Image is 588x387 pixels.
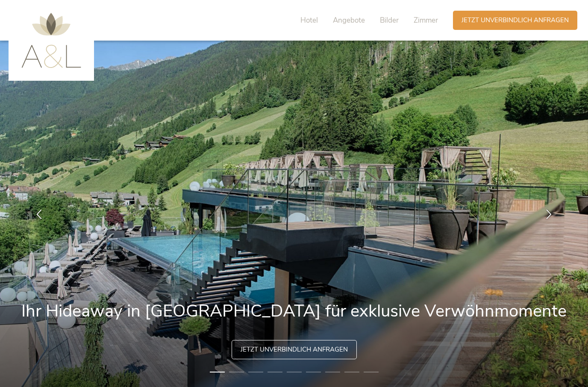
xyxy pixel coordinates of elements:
span: Jetzt unverbindlich anfragen [462,16,569,25]
span: Zimmer [414,15,438,25]
span: Jetzt unverbindlich anfragen [241,345,348,354]
span: Angebote [333,15,365,25]
span: Bilder [380,15,399,25]
img: AMONTI & LUNARIS Wellnessresort [21,13,81,68]
span: Hotel [300,15,318,25]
